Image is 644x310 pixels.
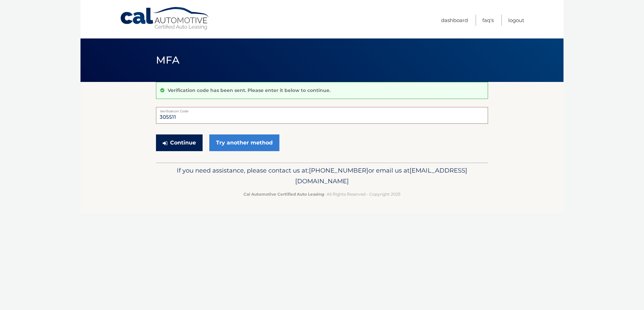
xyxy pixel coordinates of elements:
[441,15,468,26] a: Dashboard
[156,134,203,151] button: Continue
[156,107,488,124] input: Verification Code
[156,54,179,66] span: MFA
[168,87,330,93] p: Verification code has been sent. Please enter it below to continue.
[120,7,210,30] a: Cal Automotive
[209,134,279,151] a: Try another method
[309,167,368,174] span: [PHONE_NUMBER]
[244,192,324,197] strong: Cal Automotive Certified Auto Leasing
[160,165,484,187] p: If you need assistance, please contact us at: or email us at
[295,167,467,185] span: [EMAIL_ADDRESS][DOMAIN_NAME]
[482,15,494,26] a: FAQ's
[160,191,484,198] p: - All Rights Reserved - Copyright 2025
[508,15,524,26] a: Logout
[156,107,488,112] label: Verification Code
